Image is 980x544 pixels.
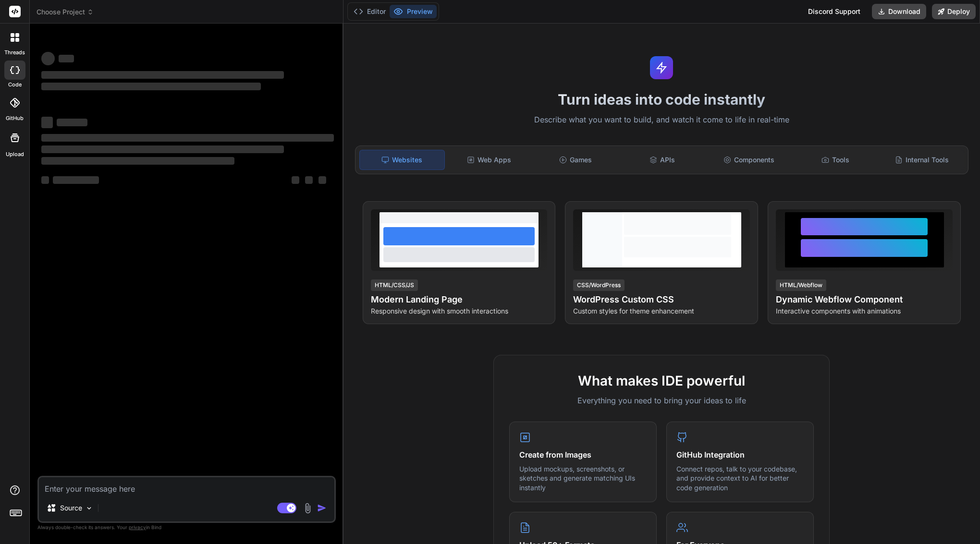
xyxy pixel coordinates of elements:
h2: What makes IDE powerful [509,371,814,391]
div: APIs [620,150,704,170]
p: Interactive components with animations [776,306,953,316]
span: ‌ [41,71,284,79]
button: Preview [390,5,437,18]
label: Upload [6,150,24,158]
span: Choose Project [37,7,94,17]
div: HTML/Webflow [776,279,826,291]
span: ‌ [305,176,313,184]
span: ‌ [41,117,53,128]
label: code [8,81,22,89]
div: Web Apps [447,150,531,170]
p: Responsive design with smooth interactions [371,306,548,316]
div: Websites [359,150,445,170]
img: attachment [302,503,313,514]
p: Connect repos, talk to your codebase, and provide context to AI for better code generation [676,464,804,493]
span: ‌ [41,157,234,165]
span: ‌ [292,176,299,184]
button: Download [872,4,926,19]
div: HTML/CSS/JS [371,279,418,291]
div: Internal Tools [880,150,964,170]
img: icon [317,503,327,513]
span: ‌ [57,119,87,126]
p: Source [60,503,82,513]
label: GitHub [6,114,24,122]
h4: GitHub Integration [676,449,804,460]
div: CSS/WordPress [573,279,625,291]
p: Always double-check its answers. Your in Bind [37,523,336,532]
div: Discord Support [802,4,866,19]
p: Custom styles for theme enhancement [573,306,750,316]
span: ‌ [318,176,326,184]
p: Everything you need to bring your ideas to life [509,395,814,406]
p: Upload mockups, screenshots, or sketches and generate matching UIs instantly [519,464,647,493]
span: ‌ [41,134,334,142]
label: threads [4,48,25,57]
button: Editor [350,5,390,18]
button: Deploy [932,4,976,19]
span: ‌ [41,145,284,153]
span: ‌ [59,55,74,62]
h4: WordPress Custom CSS [573,293,750,306]
span: ‌ [41,52,55,65]
span: ‌ [41,176,49,184]
div: Components [706,150,791,170]
div: Tools [793,150,878,170]
p: Describe what you want to build, and watch it come to life in real-time [349,114,974,126]
span: ‌ [41,83,261,90]
h4: Modern Landing Page [371,293,548,306]
h4: Create from Images [519,449,647,460]
div: Games [533,150,618,170]
span: privacy [129,524,146,530]
img: Pick Models [85,504,93,512]
span: ‌ [53,176,99,184]
h1: Turn ideas into code instantly [349,91,974,108]
h4: Dynamic Webflow Component [776,293,953,306]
